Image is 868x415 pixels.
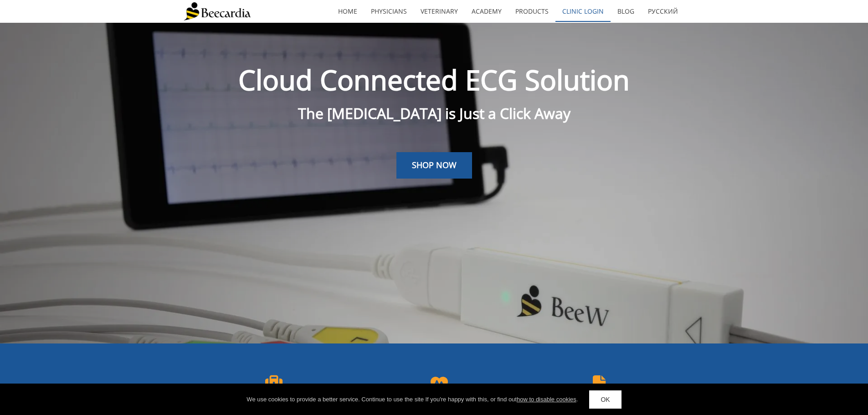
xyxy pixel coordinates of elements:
[589,390,621,409] a: OK
[555,1,611,22] a: Clinic Login
[331,1,364,22] a: home
[414,1,465,22] a: Veterinary
[412,159,457,170] span: SHOP NOW
[465,1,508,22] a: Academy
[298,103,570,123] span: The [MEDICAL_DATA] is Just a Click Away
[238,61,630,98] span: Cloud Connected ECG Solution
[508,1,555,22] a: Products
[184,2,251,20] img: Beecardia
[517,396,576,403] a: how to disable cookies
[247,395,578,404] div: We use cookies to provide a better service. Continue to use the site If you're happy with this, o...
[611,1,641,22] a: Blog
[641,1,685,22] a: Русский
[396,152,472,179] a: SHOP NOW
[364,1,414,22] a: Physicians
